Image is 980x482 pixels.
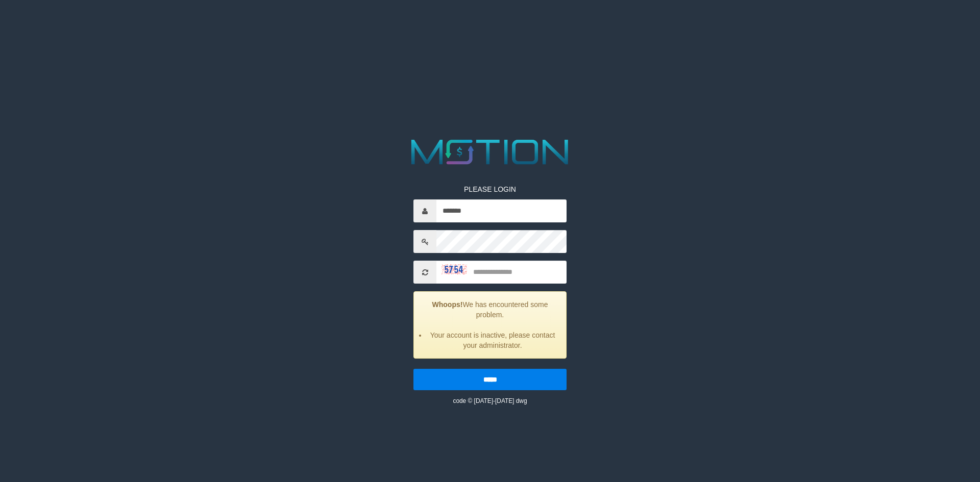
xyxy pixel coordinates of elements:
[432,300,463,309] strong: Whoops!
[427,330,558,350] li: Your account is inactive, please contact your administrator.
[442,264,467,274] img: captcha
[453,397,527,404] small: code © [DATE]-[DATE] dwg
[413,184,567,194] p: PLEASE LOGIN
[413,291,567,359] div: We has encountered some problem.
[404,135,576,169] img: MOTION_logo.png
